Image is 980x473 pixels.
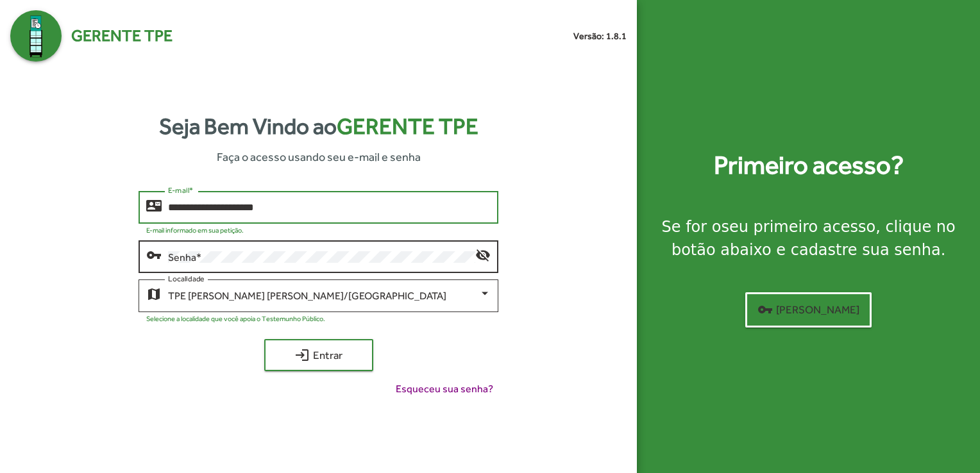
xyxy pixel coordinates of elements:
[745,292,872,328] button: [PERSON_NAME]
[10,10,62,62] img: Logo Gerente
[146,315,325,322] mat-hint: Selecione a localidade que você apoia o Testemunho Público.
[276,344,362,367] span: Entrar
[714,146,904,185] strong: Primeiro acesso?
[573,29,627,43] small: Versão: 1.8.1
[146,197,162,213] mat-icon: contact_mail
[337,113,478,139] span: Gerente TPE
[71,24,173,48] span: Gerente TPE
[757,298,859,321] span: [PERSON_NAME]
[396,381,493,397] span: Esqueceu sua senha?
[264,339,373,371] button: Entrar
[721,218,875,236] strong: seu primeiro acesso
[146,247,162,262] mat-icon: vpn_key
[146,226,244,234] mat-hint: E-mail informado em sua petição.
[652,215,965,261] div: Se for o , clique no botão abaixo e cadastre sua senha.
[146,286,162,301] mat-icon: map
[294,347,310,363] mat-icon: login
[168,290,446,302] span: TPE [PERSON_NAME] [PERSON_NAME]/[GEOGRAPHIC_DATA]
[159,110,478,144] strong: Seja Bem Vindo ao
[217,148,421,165] span: Faça o acesso usando seu e-mail e senha
[475,247,491,262] mat-icon: visibility_off
[757,302,773,317] mat-icon: vpn_key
